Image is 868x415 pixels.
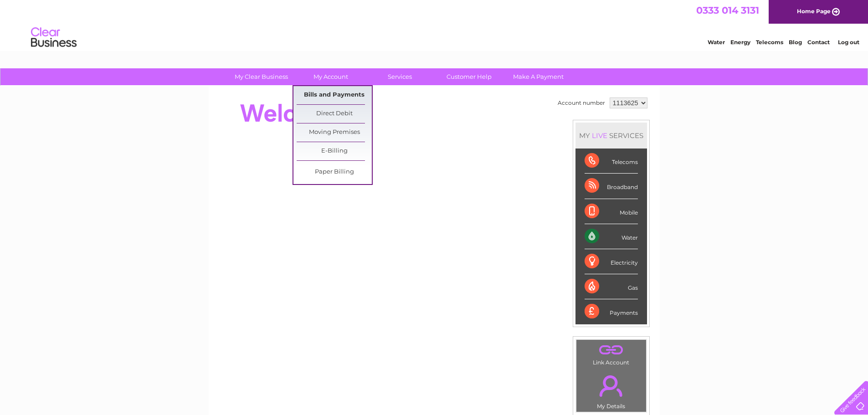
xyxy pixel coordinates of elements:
[756,39,783,46] a: Telecoms
[224,68,299,85] a: My Clear Business
[293,68,368,85] a: My Account
[789,39,802,46] a: Blog
[590,131,609,140] div: LIVE
[297,123,372,142] a: Moving Premises
[575,123,647,149] div: MY SERVICES
[585,249,638,274] div: Electricity
[576,339,647,368] td: Link Account
[585,224,638,249] div: Water
[297,163,372,181] a: Paper Billing
[696,5,759,16] a: 0333 014 3131
[708,39,725,46] a: Water
[585,299,638,324] div: Payments
[730,39,750,46] a: Energy
[362,68,437,85] a: Services
[431,68,507,85] a: Customer Help
[585,149,638,174] div: Telecoms
[297,142,372,160] a: E-Billing
[555,95,607,111] td: Account number
[297,86,372,104] a: Bills and Payments
[807,39,830,46] a: Contact
[585,174,638,199] div: Broadband
[585,274,638,299] div: Gas
[219,5,650,44] div: Clear Business is a trading name of Verastar Limited (registered in [GEOGRAPHIC_DATA] No. 3667643...
[579,370,644,402] a: .
[501,68,576,85] a: Make A Payment
[31,24,77,51] img: logo.png
[838,39,859,46] a: Log out
[576,368,647,412] td: My Details
[297,105,372,123] a: Direct Debit
[585,199,638,224] div: Mobile
[579,342,644,358] a: .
